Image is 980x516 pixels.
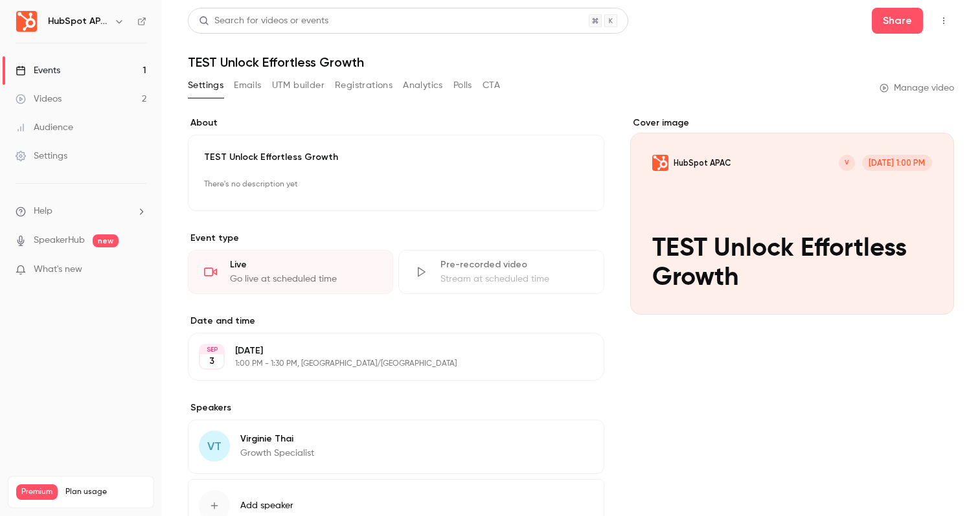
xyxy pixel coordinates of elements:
p: Growth Specialist [240,447,314,460]
button: UTM builder [272,75,325,96]
p: [DATE] [235,344,536,357]
span: Help [34,205,52,218]
span: Premium [16,484,58,500]
p: TEST Unlock Effortless Growth [204,151,588,164]
h1: TEST Unlock Effortless Growth [188,54,954,70]
div: Live [230,258,377,271]
p: 1:00 PM - 1:30 PM, [GEOGRAPHIC_DATA]/[GEOGRAPHIC_DATA] [235,359,536,369]
p: 3 [209,355,214,368]
button: Registrations [335,75,393,96]
a: SpeakerHub [34,234,85,247]
a: Manage video [880,82,954,95]
div: Audience [16,121,73,134]
button: Polls [453,75,472,96]
div: Videos [16,93,62,106]
img: HubSpot APAC [16,11,37,32]
button: Share [872,8,923,34]
button: Emails [234,75,261,96]
button: CTA [483,75,500,96]
p: Event type [188,232,604,245]
button: Analytics [403,75,443,96]
button: Settings [188,75,223,96]
div: Settings [16,150,67,163]
label: Date and time [188,315,604,328]
span: VT [207,438,222,455]
label: About [188,117,604,129]
div: Events [16,64,60,77]
h6: HubSpot APAC [48,15,109,28]
label: Speakers [188,401,604,414]
div: Pre-recorded videoStream at scheduled time [398,250,604,294]
span: What's new [34,263,82,276]
iframe: Noticeable Trigger [131,264,146,276]
div: Go live at scheduled time [230,273,377,286]
label: Cover image [630,117,954,129]
li: help-dropdown-opener [16,205,146,218]
div: Stream at scheduled time [440,273,587,286]
div: Pre-recorded video [440,258,587,271]
p: There's no description yet [204,174,588,195]
span: new [93,234,119,247]
div: SEP [200,345,223,354]
span: Add speaker [240,499,293,512]
div: Search for videos or events [199,14,328,28]
p: Virginie Thai [240,432,314,445]
span: Plan usage [65,487,146,497]
div: VTVirginie ThaiGrowth Specialist [188,420,604,474]
div: LiveGo live at scheduled time [188,250,393,294]
section: Cover image [630,117,954,315]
